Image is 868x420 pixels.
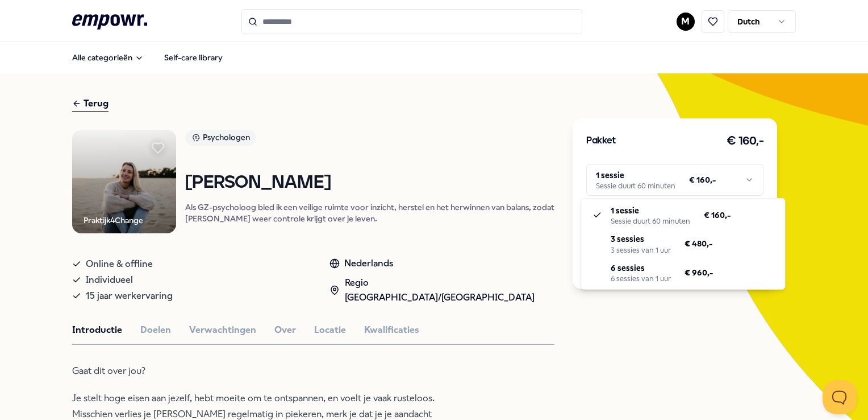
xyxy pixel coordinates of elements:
[611,233,671,245] p: 3 sessies
[611,246,671,255] div: 3 sessies van 1 uur
[611,204,690,217] p: 1 sessie
[611,262,671,274] p: 6 sessies
[685,237,712,250] span: € 480,-
[611,217,690,226] div: Sessie duurt 60 minuten
[704,209,731,221] span: € 160,-
[685,266,713,279] span: € 960,-
[611,274,671,283] div: 6 sessies van 1 uur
